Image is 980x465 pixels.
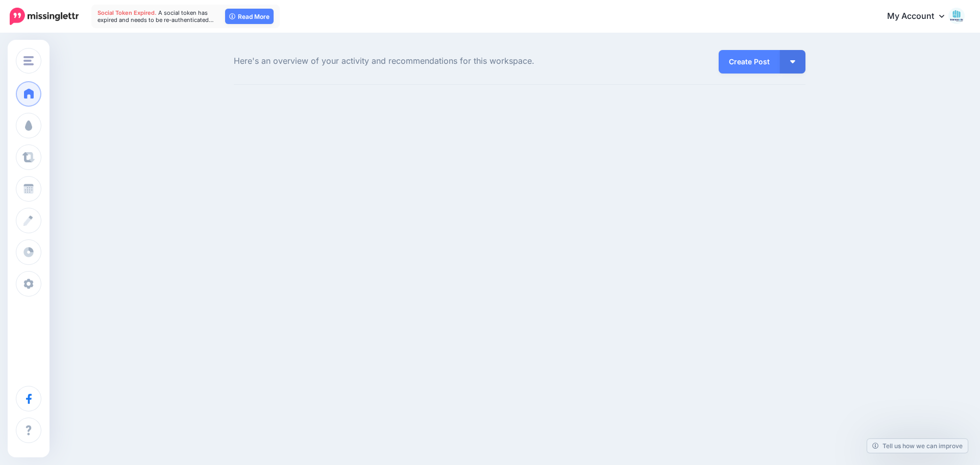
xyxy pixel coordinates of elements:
a: Read More [225,9,274,24]
span: Here's an overview of your activity and recommendations for this workspace. [234,55,610,68]
a: My Account [877,4,965,29]
a: Create Post [719,50,780,74]
img: Missinglettr [10,8,79,25]
span: A social token has expired and needs to be re-authenticated… [97,9,214,23]
a: Tell us how we can improve [867,439,968,453]
img: arrow-down-white.png [790,60,795,63]
span: Social Token Expired. [97,9,157,16]
img: menu.png [23,56,34,65]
